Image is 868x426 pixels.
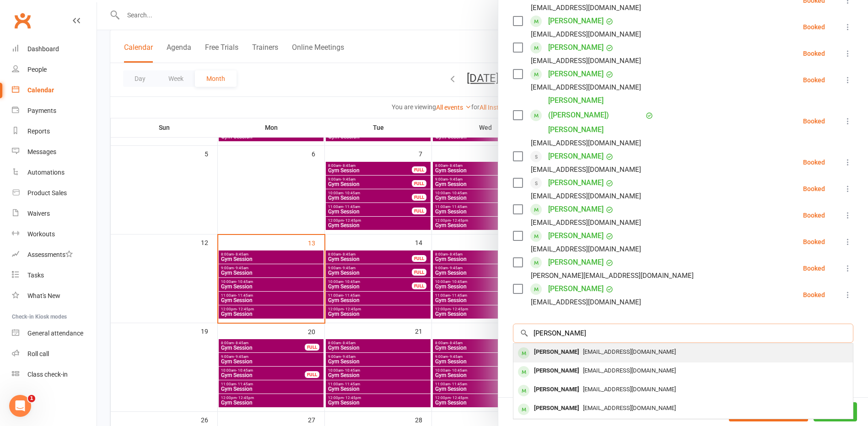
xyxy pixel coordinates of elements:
div: Roll call [27,350,49,357]
div: What's New [27,292,60,299]
a: [PERSON_NAME] [548,282,604,296]
div: Booked [803,24,825,30]
span: 1 [28,395,35,402]
a: Automations [12,162,97,183]
div: [EMAIL_ADDRESS][DOMAIN_NAME] [531,137,641,149]
div: Payments [27,107,56,114]
div: Calendar [27,86,54,94]
div: member [518,404,529,415]
div: Booked [803,292,825,298]
div: [PERSON_NAME] [530,346,583,359]
a: [PERSON_NAME] ([PERSON_NAME]) [PERSON_NAME] [548,93,643,137]
div: Dashboard [27,45,59,53]
a: Assessments [12,245,97,265]
span: [EMAIL_ADDRESS][DOMAIN_NAME] [583,405,676,411]
input: Search to add attendees [513,324,853,343]
a: Roll call [12,344,97,364]
span: [EMAIL_ADDRESS][DOMAIN_NAME] [583,348,676,355]
a: Reports [12,121,97,142]
div: Booked [803,159,825,165]
a: Tasks [12,265,97,286]
a: [PERSON_NAME] [548,229,604,243]
a: [PERSON_NAME] [548,14,604,28]
a: [PERSON_NAME] [548,202,604,217]
div: Booked [803,118,825,124]
div: [EMAIL_ADDRESS][DOMAIN_NAME] [531,2,641,14]
div: Messages [27,148,56,155]
div: [EMAIL_ADDRESS][DOMAIN_NAME] [531,28,641,40]
div: [EMAIL_ADDRESS][DOMAIN_NAME] [531,55,641,67]
div: member [518,347,529,359]
div: Class check-in [27,371,68,378]
div: [EMAIL_ADDRESS][DOMAIN_NAME] [531,190,641,202]
a: General attendance kiosk mode [12,323,97,344]
div: [PERSON_NAME][EMAIL_ADDRESS][DOMAIN_NAME] [531,270,694,282]
div: [EMAIL_ADDRESS][DOMAIN_NAME] [531,81,641,93]
div: Product Sales [27,189,67,197]
div: Booked [803,239,825,245]
div: Assessments [27,251,73,258]
a: Payments [12,101,97,121]
a: Messages [12,142,97,162]
a: Calendar [12,80,97,101]
div: [PERSON_NAME] [530,402,583,415]
div: People [27,66,47,73]
div: Reports [27,128,50,135]
div: Tasks [27,272,44,279]
div: Booked [803,77,825,83]
iframe: Intercom live chat [9,395,31,417]
a: People [12,59,97,80]
div: Automations [27,169,65,176]
a: What's New [12,286,97,306]
a: [PERSON_NAME] [548,176,604,190]
div: [EMAIL_ADDRESS][DOMAIN_NAME] [531,243,641,255]
div: member [518,366,529,378]
a: Waivers [12,203,97,224]
div: [PERSON_NAME] [530,364,583,378]
div: Booked [803,212,825,218]
a: Clubworx [11,9,34,32]
div: Waivers [27,210,50,217]
span: [EMAIL_ADDRESS][DOMAIN_NAME] [583,367,676,374]
div: [PERSON_NAME] [530,383,583,396]
a: [PERSON_NAME] [548,255,604,270]
a: [PERSON_NAME] [548,149,604,164]
span: [EMAIL_ADDRESS][DOMAIN_NAME] [583,386,676,393]
a: [PERSON_NAME] [548,67,604,81]
div: member [518,385,529,396]
a: Dashboard [12,39,97,59]
div: [EMAIL_ADDRESS][DOMAIN_NAME] [531,296,641,308]
a: Product Sales [12,183,97,203]
div: Booked [803,265,825,272]
a: Class kiosk mode [12,364,97,385]
div: Booked [803,186,825,192]
a: [PERSON_NAME] [548,40,604,55]
div: [EMAIL_ADDRESS][DOMAIN_NAME] [531,164,641,176]
a: Workouts [12,224,97,245]
div: [EMAIL_ADDRESS][DOMAIN_NAME] [531,217,641,229]
div: Booked [803,50,825,57]
div: General attendance [27,330,83,337]
div: Workouts [27,230,55,238]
